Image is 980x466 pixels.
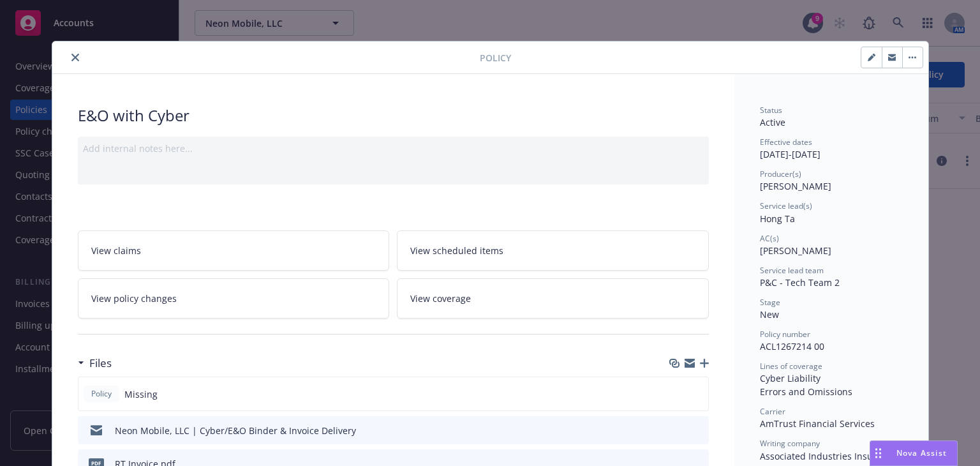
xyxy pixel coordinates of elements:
div: Add internal notes here... [83,142,704,155]
span: Stage [760,297,780,308]
span: [PERSON_NAME] [760,180,831,192]
span: ACL1267214 00 [760,340,824,352]
span: Active [760,116,785,128]
span: [PERSON_NAME] [760,244,831,257]
div: Neon Mobile, LLC | Cyber/E&O Binder & Invoice Delivery [115,424,356,437]
button: preview file [692,424,704,437]
div: Drag to move [870,441,886,465]
span: Service lead team [760,265,824,276]
span: New [760,308,779,320]
span: AC(s) [760,233,779,244]
span: Writing company [760,438,820,449]
div: Cyber Liability [760,372,903,385]
span: Policy [480,51,511,64]
span: Producer(s) [760,169,801,179]
div: [DATE] - [DATE] [760,137,903,161]
span: Policy [89,388,114,400]
span: View scheduled items [410,244,503,257]
span: Policy number [760,329,810,340]
div: E&O with Cyber [78,105,709,126]
div: Files [78,355,112,372]
span: Hong Ta [760,213,795,225]
span: Service lead(s) [760,200,812,211]
span: Nova Assist [896,447,947,458]
span: AmTrust Financial Services [760,417,875,430]
div: Errors and Omissions [760,385,903,398]
button: Nova Assist [870,440,958,466]
a: View coverage [397,278,709,319]
span: View policy changes [91,292,177,305]
span: Status [760,105,782,116]
h3: Files [89,355,112,372]
span: View coverage [410,292,471,305]
button: download file [672,424,682,437]
a: View scheduled items [397,230,709,271]
a: View claims [78,230,390,271]
span: P&C - Tech Team 2 [760,276,840,289]
span: Carrier [760,406,785,417]
span: View claims [91,244,141,257]
button: close [68,50,83,65]
a: View policy changes [78,278,390,319]
span: Missing [124,387,158,401]
span: Effective dates [760,137,812,147]
span: Lines of coverage [760,361,822,372]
